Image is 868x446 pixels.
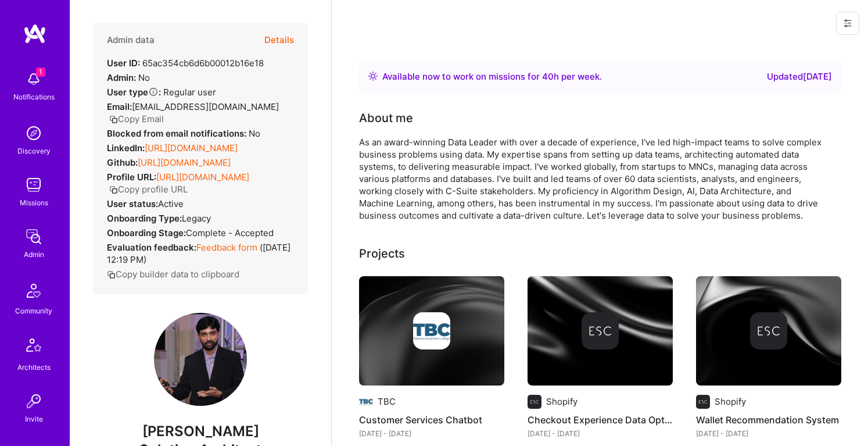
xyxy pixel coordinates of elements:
strong: User type : [107,87,161,98]
div: Regular user [107,86,216,98]
a: [URL][DOMAIN_NAME] [145,142,238,154]
h4: Customer Services Chatbot [359,412,504,427]
div: Available now to work on missions for h per week . [382,70,602,84]
div: Architects [17,361,51,373]
div: Updated [DATE] [767,70,832,84]
div: Community [15,305,52,317]
div: Invite [25,413,43,425]
img: teamwork [22,173,45,197]
img: User Avatar [154,313,247,406]
i: icon Copy [107,270,116,279]
img: Invite [22,390,45,413]
div: ( [DATE] 12:19 PM ) [107,241,294,266]
div: No [107,72,150,84]
button: Details [264,23,294,57]
img: Company logo [359,395,373,409]
div: Shopify [715,395,746,408]
strong: Admin: [107,72,136,83]
a: Feedback form [196,242,257,253]
img: Availability [368,72,378,81]
h4: Checkout Experience Data Optimization [528,412,673,427]
img: Company logo [413,312,450,349]
img: cover [359,276,504,386]
button: Copy profile URL [109,183,188,195]
img: cover [528,276,673,386]
div: About me [359,109,413,127]
div: Notifications [13,91,55,103]
div: [DATE] - [DATE] [528,427,673,440]
div: No [107,127,260,140]
div: Shopify [546,395,578,408]
button: Copy builder data to clipboard [107,268,239,280]
a: [URL][DOMAIN_NAME] [156,172,249,183]
span: Active [158,198,184,209]
div: [DATE] - [DATE] [359,427,504,440]
span: Complete - Accepted [186,227,274,238]
span: 1 [36,67,45,77]
img: admin teamwork [22,225,45,248]
img: Company logo [696,395,710,409]
strong: Blocked from email notifications: [107,128,249,139]
span: legacy [182,213,211,224]
strong: Onboarding Type: [107,213,182,224]
div: Missions [20,197,48,209]
img: discovery [22,122,45,145]
strong: Profile URL: [107,172,156,183]
span: [PERSON_NAME] [93,423,308,440]
h4: Wallet Recommendation System [696,412,841,427]
img: Company logo [750,312,787,349]
div: TBC [378,395,396,408]
img: Company logo [528,395,541,409]
img: cover [696,276,841,386]
a: [URL][DOMAIN_NAME] [138,157,231,168]
img: bell [22,67,45,91]
strong: User ID: [107,58,140,69]
span: 40 [542,71,554,82]
div: Discovery [17,145,51,157]
i: Help [148,87,159,97]
div: 65ac354cb6d6b00012b16e18 [107,57,264,69]
h4: Admin data [107,35,155,45]
strong: Onboarding Stage: [107,227,186,238]
strong: Evaluation feedback: [107,242,196,253]
img: Company logo [582,312,619,349]
div: Projects [359,245,405,262]
strong: Github: [107,157,138,168]
span: [EMAIL_ADDRESS][DOMAIN_NAME] [132,101,279,112]
button: Copy Email [109,113,164,125]
strong: User status: [107,198,158,209]
i: icon Copy [109,185,118,194]
div: Admin [24,248,44,261]
i: icon Copy [109,115,118,124]
strong: LinkedIn: [107,142,145,154]
div: As an award-winning Data Leader with over a decade of experience, I've led high-impact teams to s... [359,136,824,222]
div: [DATE] - [DATE] [696,427,841,440]
img: logo [23,23,46,44]
img: Community [20,277,48,305]
strong: Email: [107,101,132,112]
img: Architects [20,333,48,361]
